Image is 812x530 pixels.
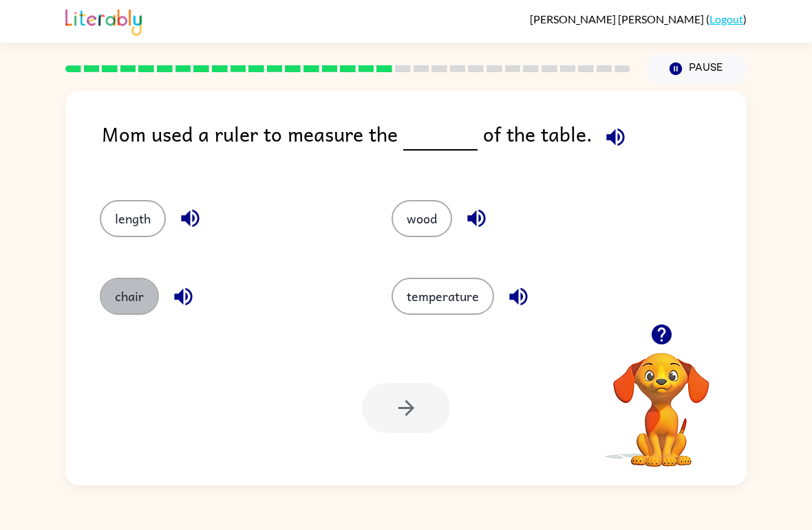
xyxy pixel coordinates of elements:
button: temperature [392,278,494,315]
div: ( ) [530,12,747,25]
button: chair [100,278,159,315]
button: wood [392,200,452,237]
video: Your browser must support playing .mp4 files to use Literably. Please try using another browser. [592,331,730,469]
div: Mom used a ruler to measure the of the table. [102,118,747,173]
button: length [100,200,166,237]
a: Logout [709,12,743,25]
span: [PERSON_NAME] [PERSON_NAME] [530,12,706,25]
img: Literably [65,5,142,36]
button: Pause [647,53,747,85]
